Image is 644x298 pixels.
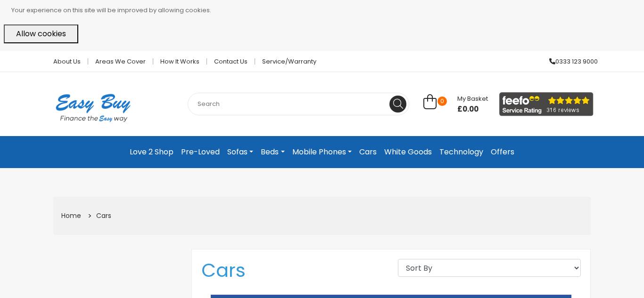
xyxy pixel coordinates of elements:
a: Cars [355,144,380,161]
p: Your experience on this site will be improved by allowing cookies. [11,4,640,17]
a: Cars [96,211,111,220]
a: Mobile Phones [289,144,355,161]
a: Pre-Loved [177,144,223,161]
a: 0333 123 9000 [542,58,598,64]
a: About Us [46,58,88,64]
a: Technology [436,144,487,161]
a: 0 My Basket £0.00 [423,99,488,110]
img: Easy Buy [46,81,140,134]
button: Allow cookies [4,24,78,43]
h1: Cars [201,259,384,282]
img: feefo_logo [499,92,594,116]
input: Search [188,93,409,115]
span: 0 [438,97,447,106]
a: White Goods [380,144,436,161]
a: Areas we cover [88,58,153,64]
a: Service/Warranty [255,58,316,64]
a: Home [61,211,81,220]
span: £0.00 [457,105,488,114]
a: Beds [257,144,288,161]
a: Love 2 Shop [126,144,177,161]
a: Sofas [223,144,257,161]
a: Offers [487,144,518,161]
span: My Basket [457,94,488,103]
a: Contact Us [207,58,255,64]
a: How it works [153,58,207,64]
